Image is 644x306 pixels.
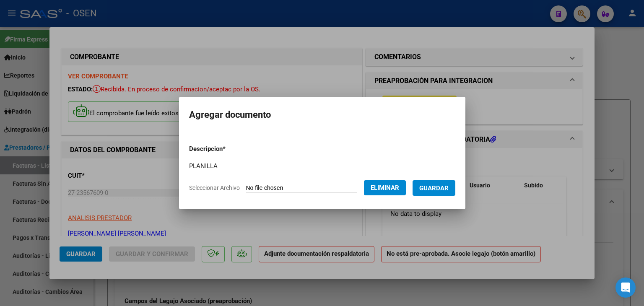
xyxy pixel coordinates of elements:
[615,277,636,298] div: Open Intercom Messenger
[371,184,399,192] span: Eliminar
[189,184,240,191] span: Seleccionar Archivo
[413,180,455,196] button: Guardar
[189,144,269,154] p: Descripcion
[419,184,449,192] span: Guardar
[189,107,455,123] h2: Agregar documento
[364,180,406,195] button: Eliminar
